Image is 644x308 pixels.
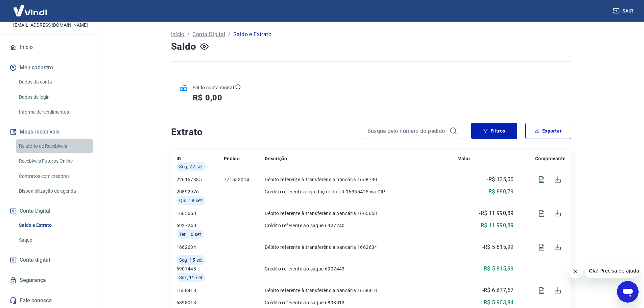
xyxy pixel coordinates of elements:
p: Crédito referente ao saque 6927240 [265,222,458,229]
a: Fale conosco [8,293,93,308]
span: Download [550,171,566,188]
p: Débito referente à transferência bancária 1658418 [265,287,458,294]
p: R$ 5.815,99 [484,265,514,273]
span: Ter, 16 set [179,231,201,238]
p: Crédito referente ao saque 6907443 [265,265,458,272]
p: 1665658 [176,210,224,217]
p: -R$ 5.815,99 [482,243,514,251]
p: Comprovante [535,155,566,162]
button: Meu cadastro [8,60,93,75]
iframe: Botão para abrir a janela de mensagens [617,281,639,303]
input: Busque pelo número do pedido [367,126,447,136]
a: Informe de rendimentos [16,105,93,119]
button: Exportar [525,123,571,139]
a: Conta Digital [192,30,225,39]
span: Visualizar [533,205,550,221]
p: -R$ 6.677,57 [482,286,514,294]
button: Meus recebíveis [8,124,93,139]
p: R$ 880,79 [488,188,514,196]
p: Valor [458,155,470,162]
p: 771553014 [224,176,265,183]
p: 226157335 [176,176,224,183]
a: Início [8,40,93,55]
p: 6907443 [176,265,224,272]
p: Saldo conta digital [193,84,234,91]
span: Visualizar [533,282,550,299]
span: Visualizar [533,239,550,255]
p: R$ 11.990,89 [481,221,514,230]
p: / [228,30,231,39]
p: R$ 5.903,84 [484,299,514,307]
a: Início [171,30,185,39]
p: 1662634 [176,244,224,251]
p: 20892976 [176,188,224,195]
a: Saldo e Extrato [16,218,93,232]
button: Sair [612,5,636,17]
p: 1658418 [176,287,224,294]
span: Download [550,239,566,255]
p: Crédito referente à liquidação da UR 16365415 via CIP [265,188,458,195]
span: Visualizar [533,171,550,188]
button: Conta Digital [8,204,93,218]
a: Conta digital [8,253,93,267]
h4: Saldo [171,40,196,53]
img: Vindi [8,0,52,21]
button: Filtros [471,123,517,139]
h5: R$ 0,00 [193,92,223,103]
h4: Extrato [171,125,354,139]
p: -R$ 135,00 [487,175,514,184]
span: Seg, 22 set [179,163,203,170]
p: Débito referente à transferência bancária 1665658 [265,210,458,217]
a: Dados da conta [16,75,93,89]
span: Olá! Precisa de ajuda? [4,5,57,10]
a: Recebíveis Futuros Online [16,154,93,168]
a: Dados de login [16,90,93,104]
p: Saldo e Extrato [233,30,271,39]
span: Qui, 18 set [179,197,202,204]
p: Débito referente à transferência bancária 1668730 [265,176,458,183]
span: Download [550,205,566,221]
span: Download [550,282,566,299]
p: Pedido [224,155,240,162]
p: / [187,30,190,39]
p: -R$ 11.990,89 [479,209,514,217]
a: Contratos com credores [16,169,93,183]
a: Relatório de Recebíveis [16,139,93,153]
p: Débito referente à transferência bancária 1662634 [265,244,458,251]
a: Saque [16,233,93,247]
p: Descrição [265,155,287,162]
a: Segurança [8,273,93,288]
p: Crédito referente ao saque 6898013 [265,299,458,306]
a: Disponibilização de agenda [16,184,93,198]
p: 6927240 [176,222,224,229]
span: Seg, 15 set [179,257,203,263]
p: 6898013 [176,299,224,306]
span: Conta digital [20,255,50,265]
span: Sex, 12 set [179,274,203,281]
iframe: Mensagem da empresa [585,263,639,278]
p: ID [176,155,181,162]
p: [EMAIL_ADDRESS][DOMAIN_NAME] [13,22,88,29]
iframe: Fechar mensagem [569,265,582,278]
